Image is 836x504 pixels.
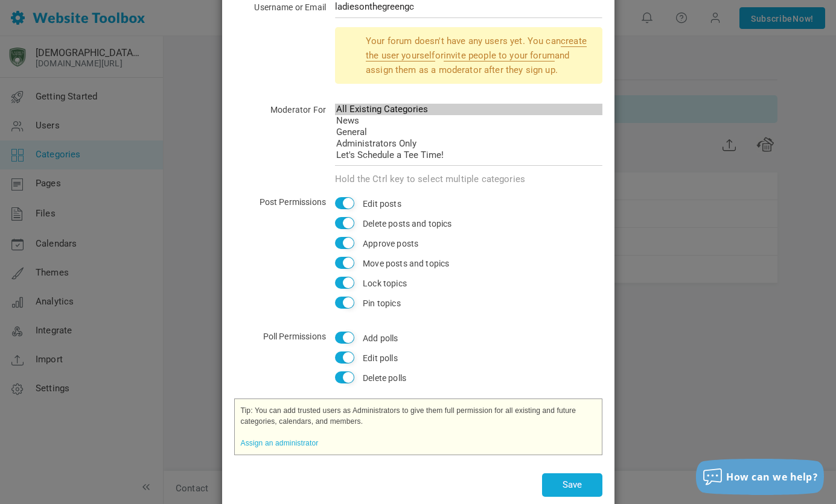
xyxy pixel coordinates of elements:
label: Lock topics [363,275,407,292]
button: How can we help? [696,459,824,495]
span: How can we help? [726,470,818,484]
label: Poll Permissions [234,328,327,345]
div: Hold the Ctrl key to select multiple categories [335,172,602,186]
label: Moderator For [234,101,327,118]
label: Edit posts [363,195,401,212]
div: Tip: You can add trusted users as Administrators to give them full permission for all existing an... [234,398,602,455]
div: Your forum doesn't have any users yet. You can or and assign them as a moderator after they sign up. [335,27,602,84]
a: Assign an administrator [241,439,319,447]
label: Move posts and topics [363,255,449,272]
option: Let's Schedule a Tee Time! [335,150,602,161]
option: News [335,115,602,127]
option: Administrators Only [335,138,602,150]
a: create the user yourself [366,36,587,61]
label: Delete polls [363,370,406,386]
label: Edit polls [363,350,398,367]
label: Add polls [363,330,398,347]
label: Pin topics [363,295,401,312]
option: All Existing Categories [335,104,602,115]
label: Post Permissions [234,194,327,210]
button: Save [542,473,602,497]
label: Delete posts and topics [363,215,452,232]
label: Approve posts [363,235,418,252]
option: General [335,127,602,138]
a: invite people to your forum [444,50,555,61]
